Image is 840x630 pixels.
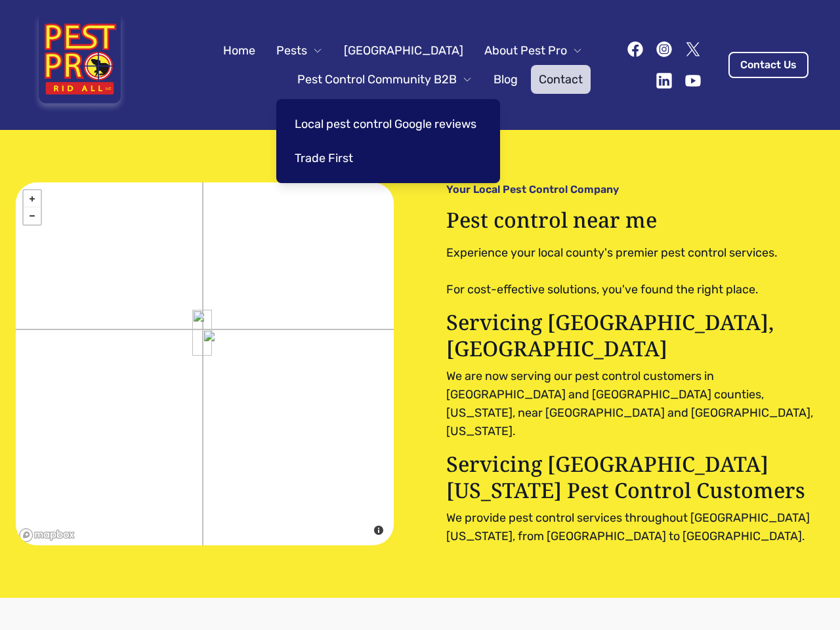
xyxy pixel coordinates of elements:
a: [GEOGRAPHIC_DATA] [336,36,471,65]
a: Trade First [287,144,484,173]
a: Contact [531,65,591,94]
a: Home [215,36,263,65]
a: Zoom out [24,207,41,224]
img: Pest Pro Rid All [31,16,128,114]
button: Pests [268,36,331,65]
a: Local pest control Google reviews [287,110,484,138]
pre: Experience your local county's premier pest control services. For cost-effective solutions, you'v... [446,243,824,299]
p: Servicing [GEOGRAPHIC_DATA][US_STATE] Pest Control Customers [446,451,824,503]
a: Contact Us [728,52,808,78]
a: Zoom in [24,190,41,207]
p: Servicing [GEOGRAPHIC_DATA], [GEOGRAPHIC_DATA] [446,309,824,362]
p: We are now serving our pest control customers in [GEOGRAPHIC_DATA] and [GEOGRAPHIC_DATA] counties... [446,367,824,440]
span: Pests [276,41,307,60]
span: About Pest Pro [484,41,567,60]
p: We provide pest control services throughout [GEOGRAPHIC_DATA][US_STATE], from [GEOGRAPHIC_DATA] t... [446,509,824,545]
p: Your Local Pest Control Company [446,182,619,196]
a: Blog [486,65,526,94]
span: Pest Control Community B2B [297,70,457,89]
button: About Pest Pro [476,36,591,65]
h1: Pest control near me [446,207,824,233]
button: Pest Control Community B2B [289,65,480,94]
